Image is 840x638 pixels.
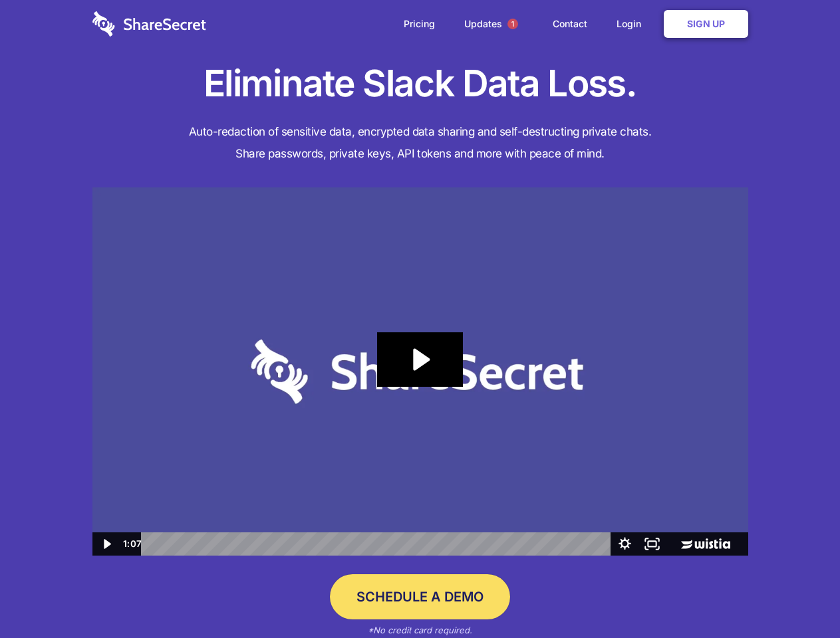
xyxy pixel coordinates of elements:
h1: Eliminate Slack Data Loss. [92,60,748,108]
img: logo-wordmark-white-trans-d4663122ce5f474addd5e946df7df03e33cb6a1c49d2221995e7729f52c070b2.svg [92,11,206,37]
a: Pricing [390,3,448,45]
h4: Auto-redaction of sensitive data, encrypted data sharing and self-destructing private chats. Shar... [92,121,748,165]
a: Contact [539,3,601,45]
iframe: Drift Widget Chat Controller [773,572,824,622]
button: Play Video [92,532,120,556]
a: Login [603,3,661,45]
img: Sharesecret [92,187,748,556]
